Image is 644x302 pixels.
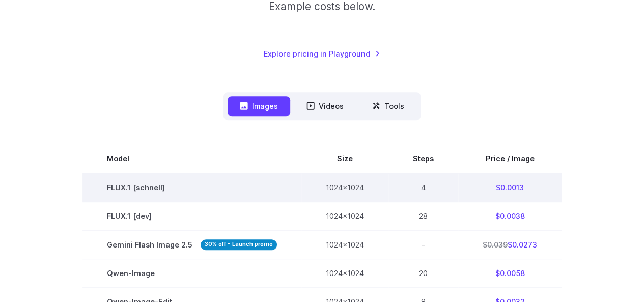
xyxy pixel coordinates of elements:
[82,259,301,287] td: Qwen-Image
[388,202,458,230] td: 28
[201,239,277,250] strong: 30% off - Launch promo
[264,48,380,60] a: Explore pricing in Playground
[458,173,562,202] td: $0.0013
[458,145,562,173] th: Price / Image
[458,259,562,287] td: $0.0058
[294,96,356,116] button: Videos
[301,145,388,173] th: Size
[360,96,416,116] button: Tools
[301,259,388,287] td: 1024x1024
[82,145,301,173] th: Model
[301,230,388,259] td: 1024x1024
[301,202,388,230] td: 1024x1024
[388,259,458,287] td: 20
[228,96,290,116] button: Images
[301,173,388,202] td: 1024x1024
[82,202,301,230] td: FLUX.1 [dev]
[458,202,562,230] td: $0.0038
[388,145,458,173] th: Steps
[388,230,458,259] td: -
[82,173,301,202] td: FLUX.1 [schnell]
[458,230,562,259] td: $0.0273
[107,239,277,251] span: Gemini Flash Image 2.5
[388,173,458,202] td: 4
[483,240,508,249] s: $0.039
